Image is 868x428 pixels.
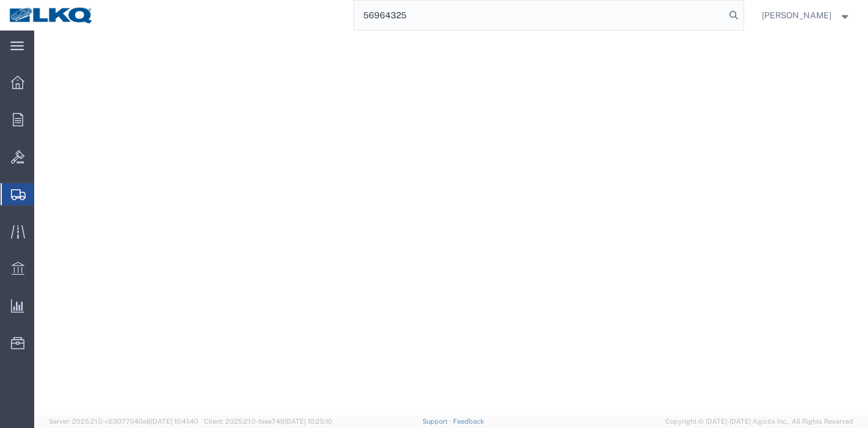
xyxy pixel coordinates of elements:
a: Support [422,418,453,425]
input: Search for shipment number, reference number [354,1,725,30]
span: Client: 2025.21.0-faee749 [204,418,332,425]
span: [DATE] 10:41:40 [151,418,198,425]
iframe: To enrich screen reader interactions, please activate Accessibility in Grammarly extension settings [34,31,868,415]
span: Praveen Nagaraj [762,9,831,22]
span: Server: 2025.21.0-c63077040a8 [49,418,198,425]
span: Copyright © [DATE]-[DATE] Agistix Inc., All Rights Reserved [665,416,853,427]
button: [PERSON_NAME] [761,8,852,23]
a: Feedback [453,418,484,425]
span: [DATE] 10:25:10 [284,418,332,425]
img: logo [9,6,94,24]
